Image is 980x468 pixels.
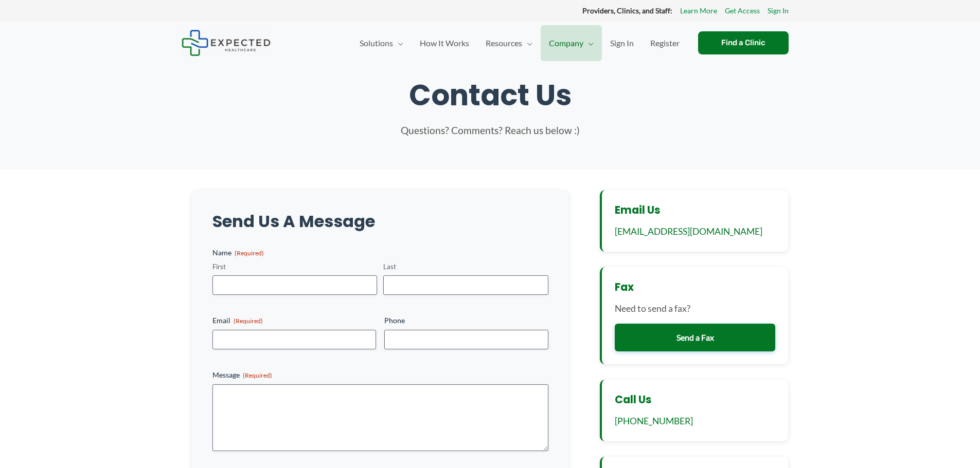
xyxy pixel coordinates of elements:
span: Sign In [610,25,634,61]
a: Sign In [602,25,642,61]
span: Menu Toggle [522,25,532,61]
a: Find a Clinic [698,31,789,54]
a: Get Access [725,4,760,17]
span: Menu Toggle [393,25,403,61]
a: [EMAIL_ADDRESS][DOMAIN_NAME] [615,226,762,237]
a: ResourcesMenu Toggle [477,25,541,61]
strong: Providers, Clinics, and Staff: [582,6,672,15]
span: Register [650,25,680,61]
span: (Required) [234,317,263,325]
a: How It Works [412,25,477,61]
span: Company [549,25,583,61]
a: CompanyMenu Toggle [541,25,602,61]
nav: Primary Site Navigation [351,25,688,61]
span: Solutions [360,25,393,61]
p: Need to send a fax? [615,302,776,316]
a: [PHONE_NUMBER] [615,416,693,426]
label: Phone [384,315,548,326]
h3: Fax [615,280,776,294]
h2: Send Us A Message [212,211,548,232]
p: Questions? Comments? Reach us below :) [336,123,645,139]
a: SolutionsMenu Toggle [351,25,412,61]
label: Message [212,370,548,380]
span: (Required) [243,371,272,379]
span: (Required) [235,249,264,257]
label: Last [383,262,548,272]
a: Learn More [680,4,717,17]
h3: Call Us [615,392,776,406]
img: Expected Healthcare Logo - side, dark font, small [182,30,271,56]
a: Register [642,25,688,61]
span: How It Works [420,25,469,61]
label: First [212,262,378,272]
h3: Email Us [615,203,776,217]
span: Resources [486,25,522,61]
a: Send a Fax [615,324,776,351]
label: Email [212,315,377,326]
a: Sign In [768,4,789,17]
legend: Name [212,248,264,258]
span: Menu Toggle [583,25,594,61]
h1: Contact Us [192,78,789,113]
